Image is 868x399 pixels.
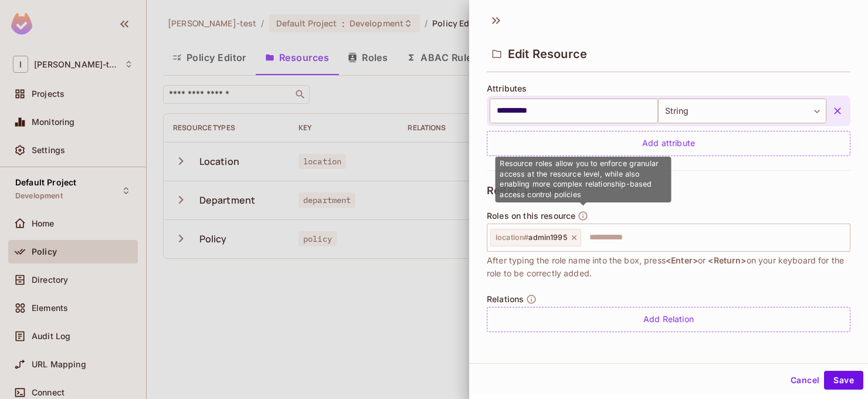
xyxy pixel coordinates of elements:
span: Edit Resource [508,47,587,61]
button: Cancel [786,371,824,390]
div: Add attribute [487,131,850,156]
span: admin1995 [496,233,568,242]
div: location#admin1995 [490,229,581,246]
span: location # [496,233,528,242]
span: Roles on this resource [487,211,575,221]
span: After typing the role name into the box, press or on your keyboard for the role to be correctly a... [487,254,850,280]
span: ReBAC Options [487,185,565,197]
span: Relations [487,295,524,304]
div: Add Relation [487,307,850,332]
span: <Enter> [666,255,698,265]
span: Attributes [487,84,527,93]
button: Save [824,371,863,390]
div: String [658,99,826,123]
span: <Return> [708,255,746,265]
span: Resource roles allow you to enforce granular access at the resource level, while also enabling mo... [500,159,659,199]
